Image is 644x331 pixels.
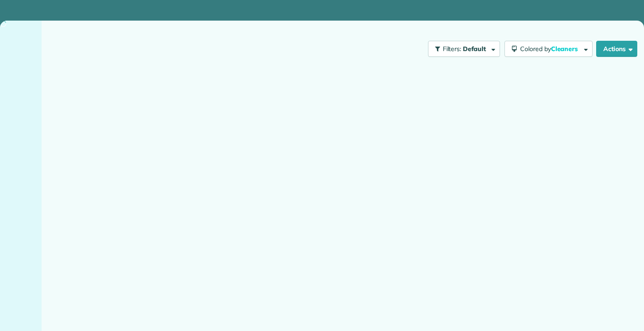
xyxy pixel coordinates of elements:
[424,41,500,57] a: Filters: Default
[504,41,593,57] button: Colored byCleaners
[443,45,462,53] span: Filters:
[596,41,637,57] button: Actions
[463,45,487,53] span: Default
[428,41,500,57] button: Filters: Default
[520,45,581,53] span: Colored by
[551,45,580,53] span: Cleaners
